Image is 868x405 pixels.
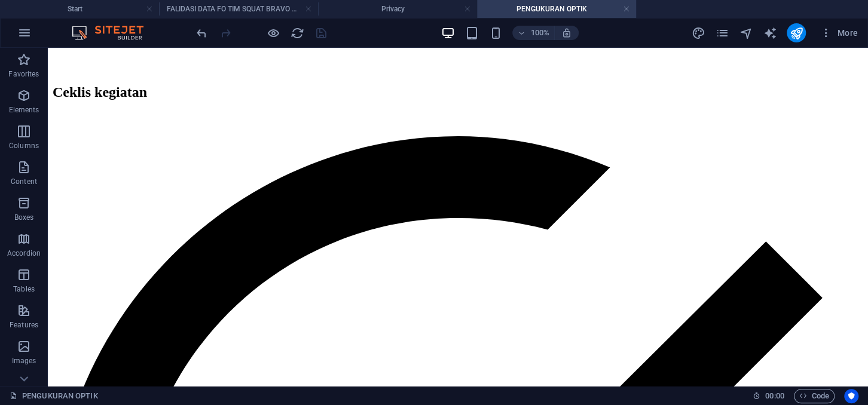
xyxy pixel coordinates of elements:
p: Boxes [14,213,34,222]
i: On resize automatically adjust zoom level to fit chosen device. [561,27,572,38]
h4: FALIDASI DATA FO TIM SQUAT BRAVO TREG6 [159,2,318,16]
p: Accordion [7,248,41,258]
p: Columns [9,141,39,151]
i: Undo: Delete HTML (Ctrl+Z) [195,26,209,40]
span: : [774,391,775,400]
button: undo [194,26,209,40]
h6: 100% [530,26,549,40]
span: More [820,27,858,39]
p: Tables [13,284,35,294]
i: Publish [789,26,803,40]
button: Usercentrics [844,389,858,403]
p: Favorites [8,69,39,79]
button: 100% [512,26,555,40]
button: Click here to leave preview mode and continue editing [266,26,280,40]
i: Design (Ctrl+Alt+Y) [691,26,705,40]
button: More [815,23,863,42]
button: text_generator [763,26,777,40]
i: Reload page [291,26,304,40]
button: navigator [739,26,753,40]
button: publish [787,23,806,42]
h4: PENGUKURAN OPTIK [477,2,636,16]
p: Content [11,177,37,186]
i: Navigator [739,26,753,40]
a: Click to cancel selection. Double-click to open Pages [10,389,98,403]
p: Features [10,320,38,330]
span: 00 00 [765,389,784,403]
h6: Session time [753,389,784,403]
i: AI Writer [763,26,777,40]
img: Editor Logo [69,26,158,40]
button: design [691,26,705,40]
p: Images [12,356,36,366]
p: Elements [9,105,39,115]
button: pages [715,26,729,40]
h4: Privacy [318,2,477,16]
button: reload [290,26,304,40]
span: Code [799,389,829,403]
button: Code [794,389,835,403]
i: Pages (Ctrl+Alt+S) [715,26,729,40]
